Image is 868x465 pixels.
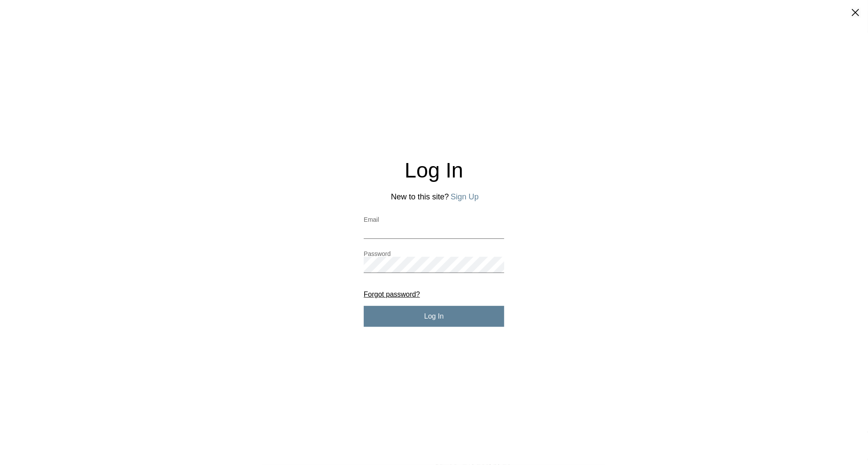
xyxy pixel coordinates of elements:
[364,251,504,257] label: Password
[391,192,449,201] span: New to this site?
[364,217,504,223] label: Email
[451,192,479,202] button: New to this site? Sign Up
[364,291,420,298] button: Forgot password?
[424,312,444,320] span: Log In
[364,160,504,181] h2: Log In
[850,7,861,19] button: Close
[364,306,504,327] button: Log In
